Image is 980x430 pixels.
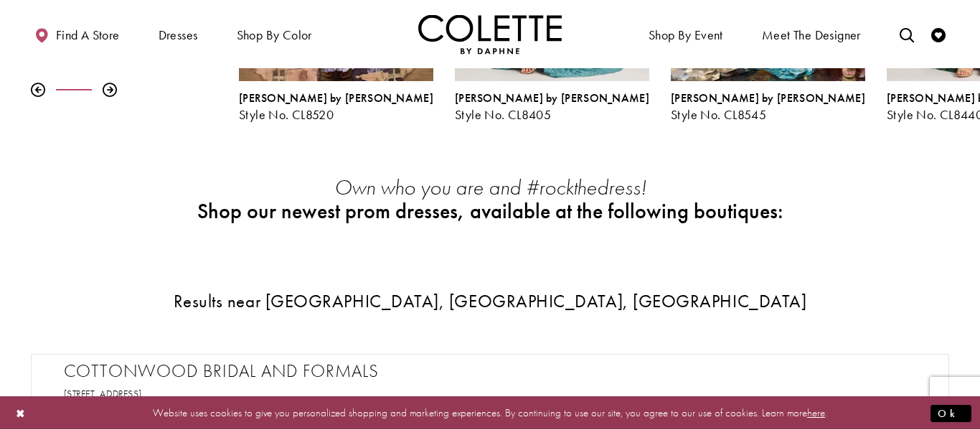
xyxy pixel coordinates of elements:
span: Dresses [155,14,202,54]
span: Shop by color [237,28,312,42]
span: Style No. CL8545 [671,106,766,123]
img: Colette by Daphne [418,14,562,54]
span: Dresses [159,28,198,42]
a: Opens in new tab [64,387,142,400]
em: Own who you are and #rockthedress! [334,174,646,201]
span: Shop By Event [649,28,723,42]
div: Colette by Daphne Style No. CL8545 [671,92,865,122]
div: Colette by Daphne Style No. CL8405 [455,92,649,122]
a: Meet the designer [758,14,864,54]
span: [PERSON_NAME] by [PERSON_NAME] [671,90,865,106]
span: Style No. CL8405 [455,106,551,123]
a: Check Wishlist [928,14,949,54]
h2: Shop our newest prom dresses, available at the following boutiques: [185,200,795,223]
p: Website uses cookies to give you personalized shopping and marketing experiences. By continuing t... [103,403,877,423]
span: [PERSON_NAME] by [PERSON_NAME] [239,90,433,106]
span: Shop by color [233,14,316,54]
div: Colette by Daphne Style No. CL8520 [239,92,433,122]
a: Find a store [31,14,123,54]
h3: Results near [GEOGRAPHIC_DATA], [GEOGRAPHIC_DATA], [GEOGRAPHIC_DATA] [31,291,949,311]
button: Submit Dialog [930,404,971,422]
button: Close Dialog [9,401,33,426]
span: Find a store [56,28,120,42]
a: Toggle search [896,14,918,54]
span: [PERSON_NAME] by [PERSON_NAME] [455,90,649,106]
a: Visit Home Page [418,14,562,54]
span: Meet the designer [762,28,861,42]
span: Shop By Event [645,14,727,54]
span: Style No. CL8520 [239,106,334,123]
a: here [807,406,825,420]
h2: Cottonwood Bridal and Formals [64,360,930,382]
